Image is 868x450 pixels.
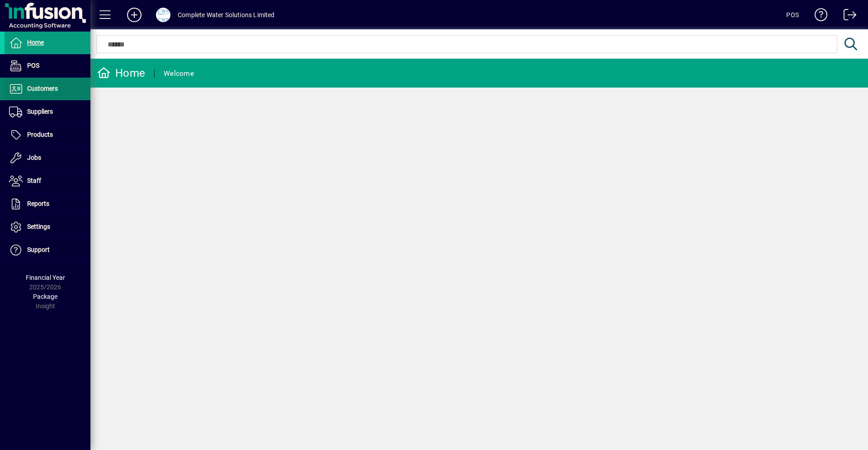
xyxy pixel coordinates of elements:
[5,147,90,169] a: Jobs
[27,177,41,184] span: Staff
[5,216,90,238] a: Settings
[5,78,90,100] a: Customers
[27,223,50,230] span: Settings
[5,124,90,146] a: Products
[27,85,58,92] span: Customers
[5,239,90,261] a: Support
[33,293,57,300] span: Package
[164,66,194,81] div: Welcome
[27,108,53,115] span: Suppliers
[120,7,149,23] button: Add
[786,8,799,22] div: POS
[837,2,857,31] a: Logout
[5,170,90,192] a: Staff
[27,39,44,46] span: Home
[5,101,90,123] a: Suppliers
[27,154,41,161] span: Jobs
[27,62,39,69] span: POS
[27,246,50,253] span: Support
[808,2,828,31] a: Knowledge Base
[27,200,49,207] span: Reports
[27,131,53,138] span: Products
[5,55,90,77] a: POS
[5,193,90,215] a: Reports
[178,8,275,22] div: Complete Water Solutions Limited
[97,66,145,80] div: Home
[149,7,178,23] button: Profile
[26,274,65,281] span: Financial Year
